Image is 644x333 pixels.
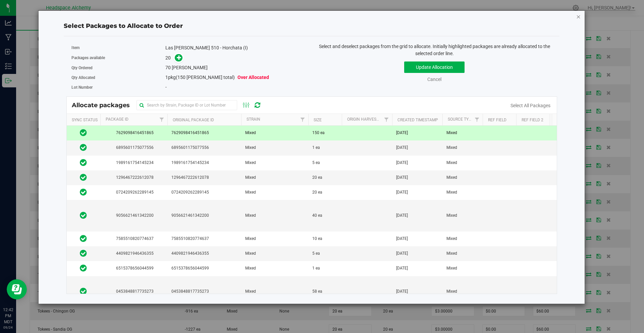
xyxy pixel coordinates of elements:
a: Source Type [448,117,474,122]
span: Mixed [245,250,256,257]
span: Over Allocated [237,75,269,80]
span: Allocate packages [72,101,137,109]
span: Select and deselect packages from the grid to allocate. Initially highlighted packages are alread... [319,44,550,56]
span: 5 ea [312,160,320,166]
iframe: Resource center [7,279,27,299]
label: Qty Allocated [71,75,166,81]
span: In Sync [80,158,87,167]
span: In Sync [80,128,87,137]
span: 0453848817735273 [171,288,237,295]
div: Select Packages to Allocate to Order [64,22,559,31]
span: 9056621461342200 [104,212,163,219]
span: 1296467222612078 [171,174,237,181]
span: 1296467222612078 [104,174,163,181]
span: In Sync [80,249,87,258]
span: [DATE] [396,130,408,136]
span: Mixed [446,236,457,242]
span: Mixed [245,160,256,166]
span: Mixed [245,174,256,181]
label: Lot Number [71,84,166,90]
span: 1989161754145234 [171,160,237,166]
span: 7629098416451865 [171,130,237,136]
a: Strain [247,117,260,122]
span: 6515378656044599 [171,265,237,272]
span: Mixed [446,130,457,136]
span: - [165,84,167,90]
span: 70 [165,65,171,70]
span: 40 ea [312,212,322,219]
span: 20 ea [312,189,322,196]
span: Mixed [446,189,457,196]
span: 20 ea [312,174,322,181]
span: Mixed [446,250,457,257]
a: Ref Field [488,118,506,122]
span: 0724209262289145 [104,189,163,196]
a: Filter [297,114,308,125]
span: In Sync [80,173,87,182]
span: In Sync [80,143,87,152]
a: Original Package ID [173,118,214,122]
span: In Sync [80,211,87,220]
span: 7629098416451865 [104,130,163,136]
a: Filter [381,114,392,125]
span: 6515378656044599 [104,265,163,272]
a: Created Timestamp [397,118,438,122]
span: 1 ea [312,144,320,151]
span: 4409821946436355 [171,250,237,257]
span: [DATE] [396,189,408,196]
span: 10 ea [312,236,322,242]
span: 20 [165,55,171,60]
a: Filter [156,114,167,125]
span: 7585510820774637 [104,236,163,242]
span: [DATE] [396,144,408,151]
span: Mixed [245,265,256,272]
span: 0453848817735273 [104,288,163,295]
span: In Sync [80,263,87,273]
label: Qty Ordered [71,65,166,71]
span: Mixed [245,236,256,242]
span: 58 ea [312,288,322,295]
span: [DATE] [396,250,408,257]
a: Filter [471,114,482,125]
span: pkg [165,75,269,80]
span: In Sync [80,234,87,243]
span: In Sync [80,287,87,296]
span: 1989161754145234 [104,160,163,166]
span: Mixed [245,288,256,295]
a: Cancel [427,77,441,82]
span: Mixed [446,265,457,272]
span: [DATE] [396,212,408,219]
span: Mixed [245,144,256,151]
a: Origin Harvests [347,117,381,122]
a: Ref Field 2 [522,118,543,122]
span: 150 ea [312,130,325,136]
input: Search by Strain, Package ID or Lot Number [137,100,237,110]
span: 4409821946436355 [104,250,163,257]
span: (150 [PERSON_NAME] total) [176,75,235,80]
span: 0724209262289145 [171,189,237,196]
span: [DATE] [396,265,408,272]
span: Mixed [446,212,457,219]
a: Size [314,118,322,122]
span: Mixed [446,144,457,151]
span: 9056621461342200 [171,212,237,219]
label: Item [71,45,166,51]
span: Mixed [245,212,256,219]
span: 6895601175077556 [104,144,163,151]
span: 6895601175077556 [171,144,237,151]
button: Update Allocation [404,61,465,73]
span: 1 ea [312,265,320,272]
a: Select All Packages [511,103,550,108]
span: 7585510820774637 [171,236,237,242]
span: [PERSON_NAME] [172,65,208,70]
span: [DATE] [396,236,408,242]
a: Package Id [106,117,128,122]
span: 1 [165,75,168,80]
span: Mixed [245,189,256,196]
span: [DATE] [396,174,408,181]
span: Mixed [245,130,256,136]
span: [DATE] [396,288,408,295]
span: Mixed [446,288,457,295]
label: Packages available [71,55,166,61]
span: In Sync [80,188,87,197]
